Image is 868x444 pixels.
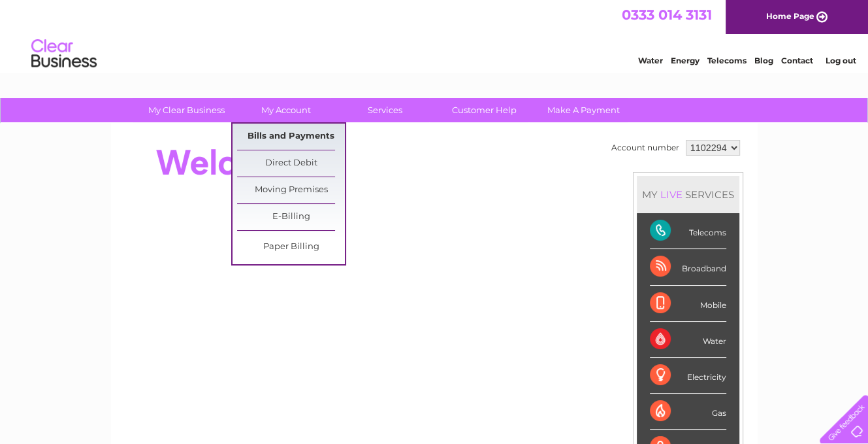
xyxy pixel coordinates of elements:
[237,150,345,177] a: Direct Debit
[825,56,856,65] a: Log out
[608,137,683,159] td: Account number
[638,56,663,65] a: Water
[237,177,345,203] a: Moving Premises
[650,394,726,430] div: Gas
[622,7,712,23] a: 0333 014 3131
[707,56,747,65] a: Telecoms
[781,56,813,65] a: Contact
[237,204,345,230] a: E-Billing
[237,124,345,150] a: Bills and Payments
[650,213,726,249] div: Telecoms
[650,322,726,358] div: Water
[671,56,699,65] a: Energy
[232,98,340,122] a: My Account
[237,234,345,260] a: Paper Billing
[133,98,240,122] a: My Clear Business
[658,188,685,201] div: LIVE
[754,56,773,65] a: Blog
[530,98,637,122] a: Make A Payment
[31,34,97,74] img: logo.png
[650,286,726,322] div: Mobile
[650,249,726,285] div: Broadband
[637,176,739,213] div: MY SERVICES
[331,98,439,122] a: Services
[126,7,743,63] div: Clear Business is a trading name of Verastar Limited (registered in [GEOGRAPHIC_DATA] No. 3667643...
[430,98,538,122] a: Customer Help
[650,358,726,394] div: Electricity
